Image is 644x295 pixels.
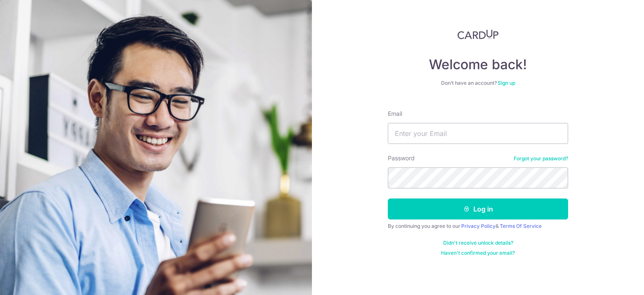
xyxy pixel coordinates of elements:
[514,155,568,162] a: Forgot your password?
[498,80,515,86] a: Sign up
[443,240,513,246] a: Didn't receive unlock details?
[388,123,568,144] input: Enter your Email
[388,80,568,86] div: Don’t have an account?
[388,198,568,219] button: Log in
[388,154,415,162] label: Password
[441,250,515,256] a: Haven't confirmed your email?
[388,110,402,118] label: Email
[388,56,568,73] h4: Welcome back!
[461,223,496,229] a: Privacy Policy
[457,29,499,39] img: CardUp Logo
[388,223,568,230] div: By continuing you agree to our &
[500,223,542,229] a: Terms Of Service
